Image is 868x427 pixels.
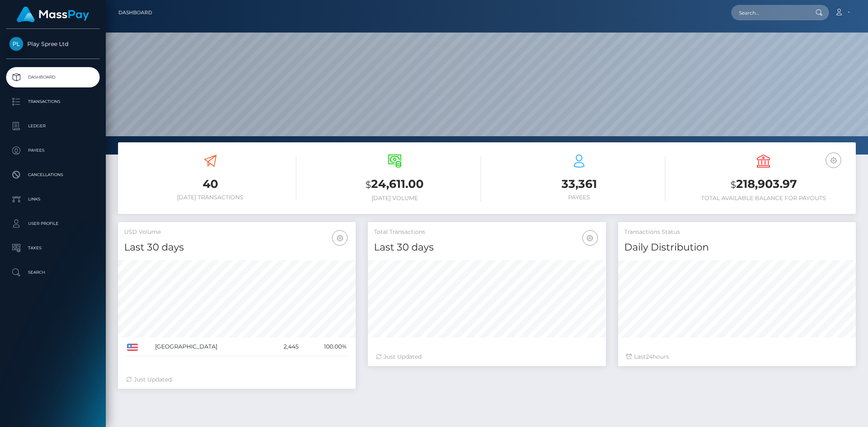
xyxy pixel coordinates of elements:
a: Ledger [6,116,100,136]
p: Cancellations [9,169,96,181]
h3: 24,611.00 [308,176,481,193]
h6: [DATE] Transactions [124,194,296,201]
p: Links [9,193,96,205]
img: US.png [127,344,138,351]
small: $ [730,179,736,190]
h6: Total Available Balance for Payouts [678,195,850,202]
h6: [DATE] Volume [308,195,481,202]
a: Links [6,189,100,209]
p: Taxes [9,242,96,254]
td: 2,445 [267,338,302,356]
small: $ [365,179,371,190]
span: Play Spree Ltd [6,40,100,48]
h3: 33,361 [493,176,665,192]
a: Taxes [6,238,100,258]
h5: Transactions Status [624,228,850,236]
input: Search... [731,5,808,20]
a: Payees [6,140,100,161]
div: Last hours [626,353,848,361]
span: 24 [646,353,653,360]
td: 100.00% [302,338,350,356]
p: User Profile [9,218,96,230]
p: Ledger [9,120,96,132]
h6: Payees [493,194,665,201]
p: Transactions [9,96,96,108]
p: Dashboard [9,71,96,83]
p: Search [9,266,96,279]
div: Just Updated [376,353,597,361]
a: User Profile [6,213,100,234]
a: Dashboard [6,67,100,87]
h3: 40 [124,176,296,192]
h3: 218,903.97 [678,176,850,193]
h4: Last 30 days [374,240,599,255]
h5: Total Transactions [374,228,599,236]
td: [GEOGRAPHIC_DATA] [152,338,267,356]
img: MassPay Logo [17,7,89,22]
a: Cancellations [6,165,100,185]
a: Search [6,262,100,283]
h4: Last 30 days [124,240,350,255]
img: Play Spree Ltd [9,37,23,51]
p: Payees [9,144,96,157]
a: Transactions [6,91,100,112]
a: Dashboard [118,4,152,21]
h4: Daily Distribution [624,240,850,255]
h5: USD Volume [124,228,350,236]
div: Just Updated [126,375,348,384]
